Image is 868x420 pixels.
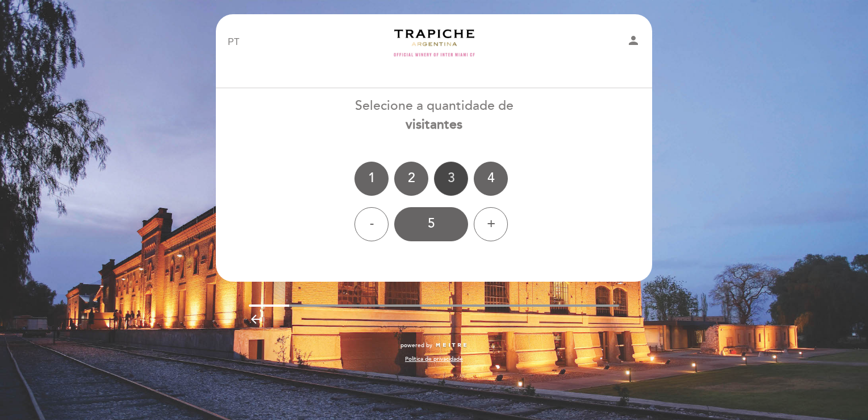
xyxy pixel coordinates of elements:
div: 1 [354,162,389,196]
div: Selecione a quantidade de [215,97,653,134]
i: person [627,34,640,47]
img: MEITRE [435,343,468,348]
span: powered by [400,341,432,349]
div: 2 [394,162,428,196]
a: Política de privacidade [405,355,463,363]
div: 5 [394,207,468,241]
div: - [354,207,389,241]
div: + [474,207,508,241]
a: powered by [400,341,468,349]
b: visitantes [406,117,462,133]
div: 3 [434,162,468,196]
button: person [627,34,640,51]
a: Turismo Trapiche [363,27,505,58]
div: 4 [474,162,508,196]
i: arrow_backward [249,312,262,326]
